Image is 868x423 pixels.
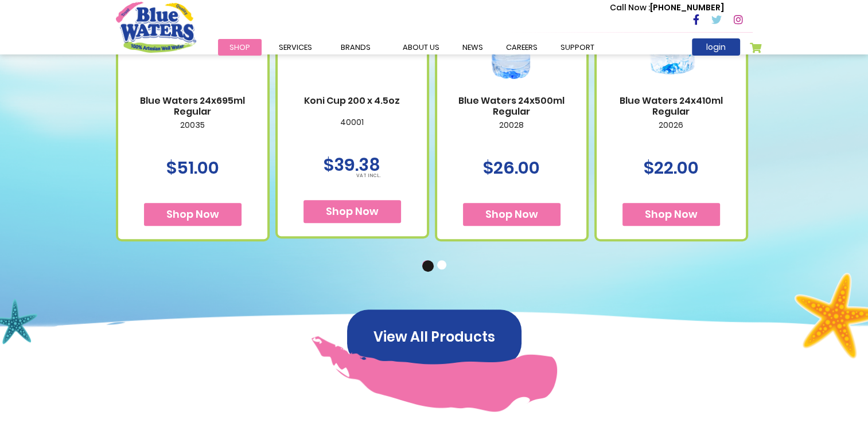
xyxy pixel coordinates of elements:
[608,95,734,117] a: Blue Waters 24x410ml Regular
[130,95,256,117] a: Blue Waters 24x695ml Regular
[449,95,575,117] a: Blue Waters 24x500ml Regular
[144,203,242,226] button: Shop Now
[303,200,401,223] button: Shop Now
[289,95,415,106] a: Koni Cup 200 x 4.5oz
[549,39,606,56] a: support
[229,42,250,53] span: Shop
[326,204,379,218] span: Shop Now
[610,2,650,13] span: Call Now :
[347,330,521,343] a: View All Products
[130,120,256,144] p: 20035
[289,117,415,142] p: 40001
[166,155,219,180] span: $51.00
[610,2,724,14] p: [PHONE_NUMBER]
[483,155,540,180] span: $26.00
[116,2,196,52] a: store logo
[391,39,451,56] a: about us
[437,260,449,272] button: 2 of 2
[645,207,698,221] span: Shop Now
[166,207,219,221] span: Shop Now
[422,260,434,272] button: 1 of 2
[463,203,560,226] button: Shop Now
[485,207,538,221] span: Shop Now
[608,120,734,144] p: 20026
[622,203,720,226] button: Shop Now
[451,39,495,56] a: News
[495,39,549,56] a: careers
[449,120,575,144] p: 20028
[279,42,312,53] span: Services
[644,155,699,180] span: $22.00
[692,38,740,56] a: login
[347,310,521,365] button: View All Products
[341,42,371,53] span: Brands
[324,152,380,177] span: $39.38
